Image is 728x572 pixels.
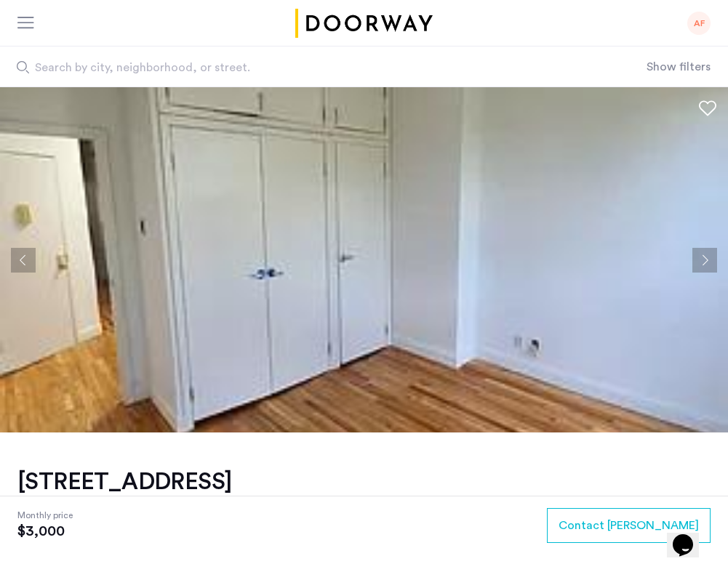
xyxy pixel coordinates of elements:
span: Search by city, neighborhood, or street. [35,59,552,76]
a: Cazamio logo [293,9,436,38]
a: [STREET_ADDRESS][GEOGRAPHIC_DATA], [GEOGRAPHIC_DATA], 11221 [17,467,295,514]
span: Contact [PERSON_NAME] [559,517,699,534]
iframe: chat widget [667,514,713,557]
div: AF [687,12,711,35]
span: $3,000 [17,523,73,540]
h1: [STREET_ADDRESS] [17,467,295,496]
span: Monthly price [17,508,73,523]
button: Previous apartment [11,248,36,273]
button: Next apartment [692,248,717,273]
img: logo [293,9,436,38]
button: Show or hide filters [647,58,711,76]
button: button [547,508,711,543]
